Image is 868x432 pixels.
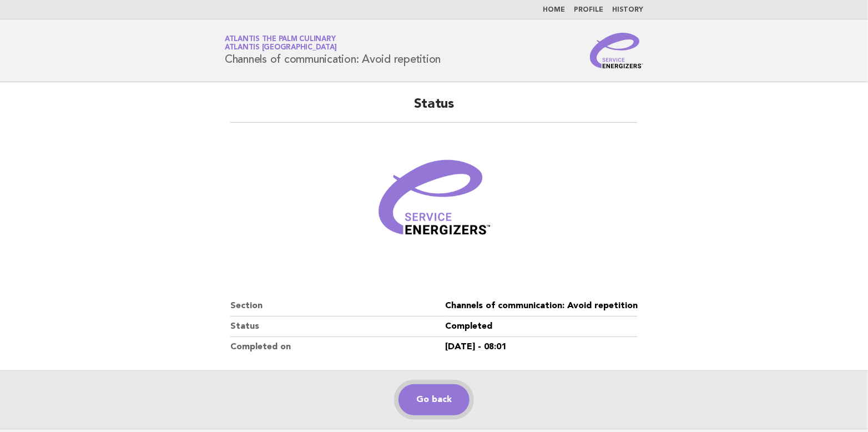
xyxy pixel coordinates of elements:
[230,337,445,357] dt: Completed on
[230,96,638,123] h2: Status
[543,7,565,13] a: Home
[612,7,643,13] a: History
[230,317,445,337] dt: Status
[445,296,638,317] dd: Channels of communication: Avoid repetition
[445,337,638,357] dd: [DATE] - 08:01
[590,33,643,68] img: Service Energizers
[225,36,337,51] a: Atlantis The Palm CulinaryAtlantis [GEOGRAPHIC_DATA]
[367,136,501,269] img: Verified
[574,7,603,13] a: Profile
[225,44,337,52] span: Atlantis [GEOGRAPHIC_DATA]
[398,384,470,415] a: Go back
[445,317,638,337] dd: Completed
[225,36,441,65] h1: Channels of communication: Avoid repetition
[230,296,445,317] dt: Section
